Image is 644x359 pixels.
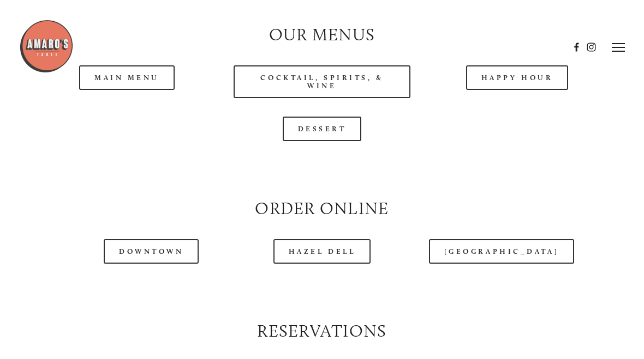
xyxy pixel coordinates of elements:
a: [GEOGRAPHIC_DATA] [429,239,574,264]
a: Dessert [283,117,362,141]
a: Hazel Dell [273,239,371,264]
img: Amaro's Table [19,19,74,74]
h2: Reservations [39,319,605,343]
h2: Order Online [39,197,605,221]
a: Downtown [104,239,199,264]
